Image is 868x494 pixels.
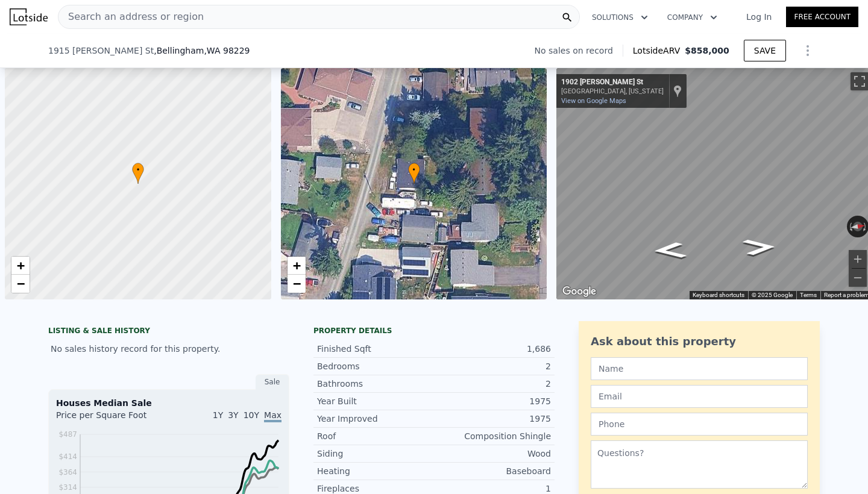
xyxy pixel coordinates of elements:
button: Zoom out [849,269,867,287]
div: Composition Shingle [434,430,551,442]
a: Show location on map [673,84,682,98]
a: Zoom in [288,257,306,275]
button: Zoom in [849,250,867,268]
span: 1915 [PERSON_NAME] St [48,45,154,57]
input: Name [591,357,808,380]
div: LISTING & SALE HISTORY [48,326,289,338]
a: Log In [732,11,786,23]
span: Search an address or region [58,10,204,24]
button: Solutions [582,7,658,28]
input: Phone [591,413,808,436]
a: Terms (opens in new tab) [800,292,817,298]
div: Roof [317,430,434,442]
span: © 2025 Google [752,292,793,298]
span: − [292,276,300,291]
div: No sales history record for this property. [48,338,289,360]
div: [GEOGRAPHIC_DATA], [US_STATE] [561,87,664,95]
tspan: $364 [58,468,77,477]
button: Show Options [796,39,820,63]
div: Price per Square Foot [56,409,169,428]
span: − [17,276,25,291]
img: Google [559,284,599,299]
span: 1Y [213,410,223,420]
div: 1902 [PERSON_NAME] St [561,78,664,87]
div: Sale [256,374,289,390]
div: Finished Sqft [317,343,434,355]
a: Free Account [786,7,858,27]
span: 3Y [228,410,238,420]
div: Year Built [317,395,434,407]
div: Property details [313,326,555,336]
span: + [292,258,300,273]
tspan: $314 [58,483,77,492]
div: Year Improved [317,413,434,425]
div: Bathrooms [317,378,434,390]
div: Bedrooms [317,360,434,372]
span: • [408,164,420,175]
span: $858,000 [685,46,729,55]
span: , WA 98229 [204,46,250,55]
div: Baseboard [434,465,551,477]
button: Company [658,7,727,28]
span: Lotside ARV [633,45,685,57]
button: SAVE [744,40,786,61]
div: • [408,163,420,184]
a: Open this area in Google Maps (opens a new window) [559,284,599,299]
div: Houses Median Sale [56,397,281,409]
img: Lotside [10,8,48,25]
tspan: $487 [58,430,77,439]
div: 2 [434,378,551,390]
span: 10Y [244,410,259,420]
span: • [132,164,144,175]
div: 1975 [434,395,551,407]
div: No sales on record [535,45,623,57]
div: 1975 [434,413,551,425]
a: Zoom in [11,257,30,275]
input: Email [591,385,808,408]
path: Go North, Dakin St [729,235,791,260]
span: Max [264,410,281,422]
div: Ask about this property [591,333,808,350]
div: 2 [434,360,551,372]
div: 1,686 [434,343,551,355]
path: Go South, Dakin St [639,238,701,263]
a: Zoom out [11,275,30,293]
div: Wood [434,448,551,460]
span: , Bellingham [154,45,250,57]
button: Keyboard shortcuts [693,291,744,299]
a: Zoom out [288,275,306,293]
div: Siding [317,448,434,460]
button: Rotate counterclockwise [847,216,854,237]
div: • [132,163,144,184]
tspan: $414 [58,452,77,461]
span: + [17,258,25,273]
div: Heating [317,465,434,477]
a: View on Google Maps [561,97,626,105]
